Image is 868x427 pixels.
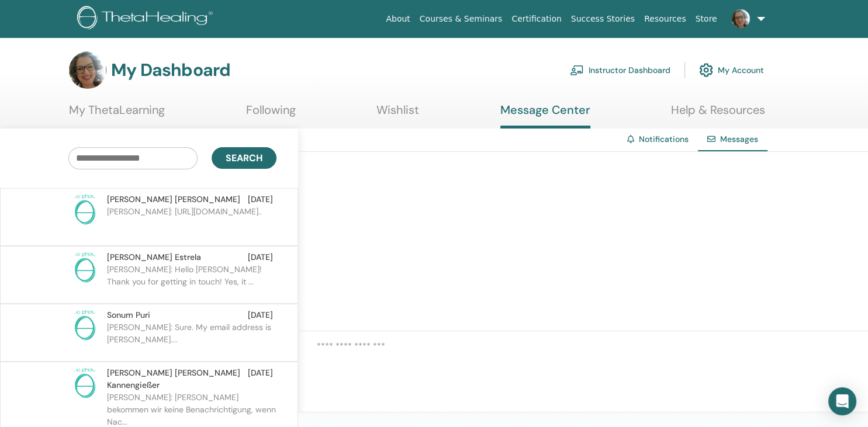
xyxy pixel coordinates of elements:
img: no-photo.png [68,193,101,226]
a: My Account [699,57,764,83]
img: default.jpg [731,9,750,28]
p: [PERSON_NAME]: [URL][DOMAIN_NAME].. [107,206,276,241]
img: no-photo.png [68,251,101,284]
a: Certification [507,8,566,30]
img: no-photo.png [68,309,101,342]
span: Messages [720,134,758,144]
div: Open Intercom Messenger [828,387,856,415]
img: chalkboard-teacher.svg [570,65,584,75]
a: About [381,8,414,30]
img: default.jpg [69,51,106,89]
span: [DATE] [248,193,273,206]
a: Wishlist [376,103,419,126]
h3: My Dashboard [111,60,230,81]
a: Help & Resources [671,103,765,126]
button: Search [212,147,276,169]
span: [PERSON_NAME] [PERSON_NAME] [107,193,240,206]
img: no-photo.png [68,367,101,400]
p: [PERSON_NAME]: Hello [PERSON_NAME]! Thank you for getting in touch! Yes, it ... [107,263,276,298]
a: Resources [639,8,691,30]
img: logo.png [77,6,217,32]
span: Sonum Puri [107,309,150,321]
a: Instructor Dashboard [570,57,670,83]
span: [PERSON_NAME] Estrela [107,251,201,263]
a: Notifications [639,134,689,144]
a: Store [691,8,722,30]
p: [PERSON_NAME]: Sure. My email address is [PERSON_NAME].... [107,321,276,356]
a: Message Center [500,103,590,129]
a: Following [246,103,296,126]
span: [PERSON_NAME] [PERSON_NAME] Kannengießer [107,367,248,391]
span: [DATE] [248,251,273,263]
img: cog.svg [699,60,713,80]
a: My ThetaLearning [69,103,165,126]
a: Success Stories [566,8,639,30]
span: [DATE] [248,309,273,321]
span: [DATE] [248,367,273,391]
p: [PERSON_NAME]: [PERSON_NAME] bekommen wir keine Benachrichtigung, wenn Nac... [107,391,276,426]
a: Courses & Seminars [415,8,507,30]
span: Search [226,152,262,164]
